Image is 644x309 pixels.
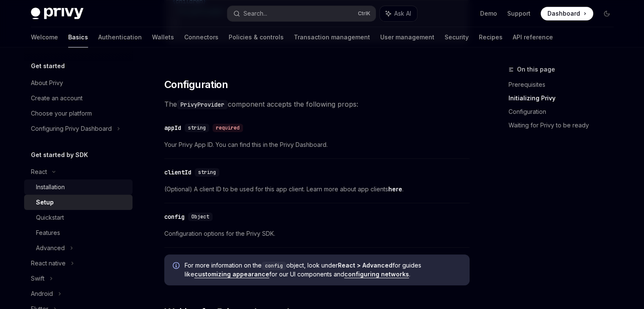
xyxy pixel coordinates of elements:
a: Choose your platform [24,106,133,121]
img: dark logo [31,8,83,19]
div: React [31,167,47,177]
code: config [262,262,286,270]
div: Search... [243,8,267,19]
a: Transaction management [294,27,370,47]
div: appId [164,124,181,132]
div: Quickstart [36,212,64,223]
h5: Get started by SDK [31,150,88,160]
div: Setup [36,197,54,207]
span: Object [191,213,209,220]
strong: React > Advanced [338,262,392,269]
div: Features [36,228,60,238]
a: Installation [24,179,133,195]
span: (Optional) A client ID to be used for this app client. Learn more about app clients . [164,184,470,194]
span: Configuration options for the Privy SDK. [164,229,470,239]
a: customizing appearance [194,270,269,278]
div: Android [31,289,53,299]
div: config [164,212,185,221]
div: Create an account [31,93,83,103]
h5: Get started [31,61,65,71]
a: Initializing Privy [509,91,620,105]
div: Swift [31,273,44,284]
div: Installation [36,182,65,192]
a: configuring networks [344,270,409,278]
button: Toggle dark mode [600,7,614,20]
a: Create an account [24,91,133,106]
span: Ctrl K [358,10,370,17]
div: Configuring Privy Dashboard [31,124,112,134]
button: Ask AI [380,6,417,21]
a: Recipes [479,27,503,47]
a: Connectors [184,27,218,47]
div: React native [31,258,66,268]
div: Choose your platform [31,108,92,119]
span: Ask AI [394,9,411,18]
a: Security [445,27,469,47]
a: Quickstart [24,210,133,225]
span: The component accepts the following props: [164,98,470,110]
span: For more information on the object, look under for guides like for our UI components and . [185,261,461,279]
a: Policies & controls [229,27,284,47]
span: Dashboard [547,9,580,18]
a: Setup [24,195,133,210]
span: Configuration [164,78,228,91]
span: string [198,169,216,176]
div: About Privy [31,78,63,88]
a: Support [507,9,531,18]
button: Search...CtrlK [227,6,376,21]
a: About Privy [24,75,133,91]
a: here [388,185,402,193]
a: Demo [480,9,497,18]
a: Basics [68,27,88,47]
a: Wallets [152,27,174,47]
span: string [188,124,206,131]
a: API reference [513,27,553,47]
div: Advanced [36,243,65,253]
div: required [213,124,243,132]
a: User management [380,27,434,47]
a: Authentication [98,27,142,47]
a: Configuration [509,105,620,119]
svg: Info [173,262,181,270]
a: Dashboard [541,7,593,20]
a: Welcome [31,27,58,47]
div: clientId [164,168,191,177]
a: Waiting for Privy to be ready [509,119,620,132]
span: On this page [517,64,555,74]
a: Prerequisites [509,78,620,91]
code: PrivyProvider [177,100,228,109]
span: Your Privy App ID. You can find this in the Privy Dashboard. [164,140,470,150]
a: Features [24,225,133,240]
